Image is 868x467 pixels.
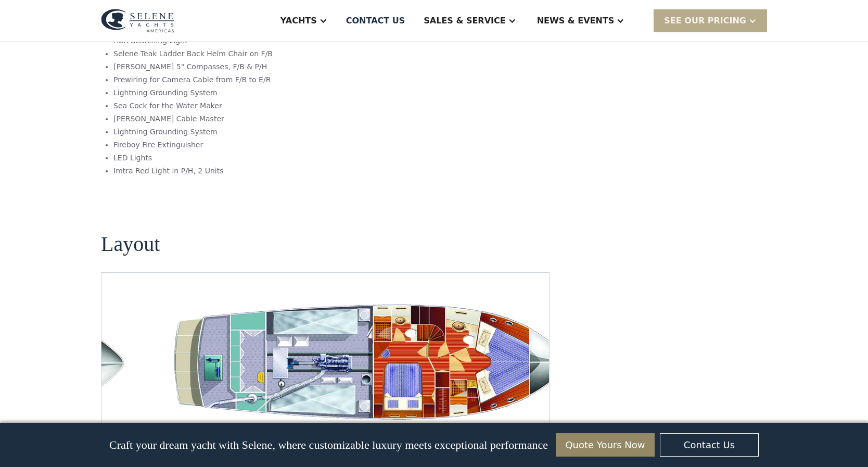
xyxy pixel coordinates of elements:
div: Contact US [346,15,405,27]
li: LED Lights [113,153,356,163]
li: [PERSON_NAME] Cable Master [113,113,356,124]
li: Fireboy Fire Extinguisher [113,140,356,150]
a: open lightbox [160,298,591,429]
li: [PERSON_NAME] 5" Compasses, F/B & P/H [113,61,356,72]
div: Sales & Service [424,15,505,27]
div: News & EVENTS [537,15,615,27]
div: 5 / 5 [160,298,591,429]
li: Lightning Grounding System [113,87,356,98]
div: SEE Our Pricing [654,9,767,32]
a: Contact Us [660,433,759,457]
div: Yachts [280,15,317,27]
li: Imtra Red Light in P/H, 2 Units [113,166,356,176]
li: Prewiring for Camera Cable from F/B to E/R [113,74,356,85]
img: logo [101,9,174,33]
h2: Layout [101,233,160,256]
div: SEE Our Pricing [664,15,746,27]
li: Selene Teak Ladder Back Helm Chair on F/B [113,48,356,59]
li: Lightning Grounding System [113,127,356,137]
p: Craft your dream yacht with Selene, where customizable luxury meets exceptional performance [109,438,548,452]
li: Sea Cock for the Water Maker [113,100,356,111]
a: Quote Yours Now [556,433,655,457]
